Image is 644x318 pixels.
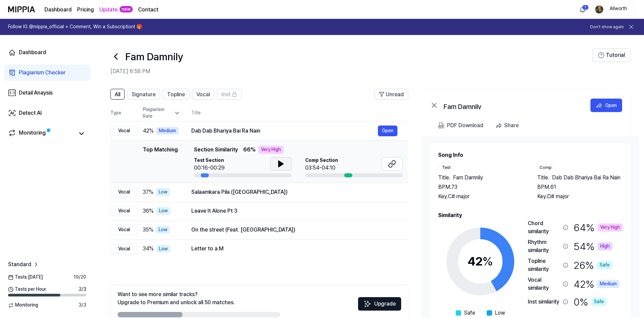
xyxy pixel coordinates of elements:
[590,24,624,30] button: Don't show again
[8,129,74,138] a: Monitoring
[79,286,86,293] span: 2 / 3
[537,174,549,182] span: Title .
[110,67,592,75] h2: [DATE] 8:58 PM
[305,164,338,172] div: 03:54-04:10
[591,298,607,306] div: Safe
[221,91,230,99] span: Inst
[110,105,137,121] th: Type
[590,99,622,112] button: Open
[156,207,170,215] div: Low
[110,187,137,197] div: Vocal
[493,119,524,132] button: Share
[19,48,46,57] div: Dashboard
[19,89,53,97] div: Detail Anaysis
[110,206,137,216] div: Vocal
[574,295,607,309] div: 0 %
[437,119,485,132] button: PDF Download
[143,245,154,253] span: 34 %
[77,6,94,14] button: Pricing
[191,127,378,135] div: Dab Dab Bhariya Bai Ra Nain
[504,121,519,130] div: Share
[163,89,189,100] button: Topline
[99,6,118,14] a: Update
[191,226,397,234] div: On the street (Feat. [GEOGRAPHIC_DATA])
[593,4,636,15] button: profileAllworth
[115,91,120,99] span: All
[8,274,43,281] span: Tests [DATE]
[143,188,153,196] span: 37 %
[125,49,183,64] h1: Fam Damnily
[598,242,612,250] div: High
[597,280,619,288] div: Medium
[19,109,42,117] div: Detect AI
[464,309,475,317] span: Safe
[592,48,631,62] button: Tutorial
[138,6,158,14] a: Contact
[73,274,86,281] span: 19 / 20
[217,89,241,100] button: Inst
[78,302,86,309] span: 3 / 3
[438,174,450,182] span: Title .
[375,89,408,100] button: Unread
[605,102,617,109] div: Open
[438,211,623,219] h2: Similarity
[110,126,137,136] div: Vocal
[8,302,38,309] span: Monitoring
[156,188,170,196] div: Low
[8,260,31,269] span: Standard
[574,238,612,254] div: 54 %
[438,151,623,159] h2: Song Info
[4,65,90,81] a: Plagiarism Checker
[4,44,90,61] a: Dashboard
[4,85,90,101] a: Detail Anaysis
[386,91,404,99] span: Unread
[537,192,623,201] div: Key. D# major
[468,252,493,271] div: 42
[44,6,72,14] a: Dashboard
[196,91,210,99] span: Vocal
[118,290,235,307] div: Want to see more similar tracks? Upgrade to Premium and unlock all 50 matches.
[577,4,588,15] button: 알림1
[19,129,46,138] div: Monitoring
[191,245,397,253] div: Letter to a.M
[143,106,181,119] div: Plagiarism Rate
[110,244,137,254] div: Vocal
[597,261,612,269] div: Safe
[495,309,505,317] span: Low
[120,6,133,13] div: new
[4,105,90,121] a: Detect AI
[537,165,554,171] div: Comp
[528,219,560,236] div: Chord similarity
[438,165,454,171] div: Test
[528,298,560,306] div: Inst similarity
[358,303,401,309] a: SparklesUpgrade
[358,297,401,311] button: Upgrade
[363,300,372,308] img: Sparkles
[143,127,154,135] span: 42 %
[143,146,178,177] div: Top Matching
[194,164,225,172] div: 00:16-00:29
[438,183,524,191] div: BPM. 73
[110,89,125,100] button: All
[194,157,225,164] span: Test Section
[378,126,397,136] a: Open
[8,260,39,269] a: Standard
[552,174,620,182] span: Dab Dab Bhariya Bai Ra Nain
[528,276,560,292] div: Vocal similarity
[444,101,578,109] div: Fam Damnily
[305,157,338,164] span: Comp Section
[127,89,160,100] button: Signature
[8,286,46,293] span: Tests per Hour
[156,245,170,253] div: Low
[447,121,483,130] div: PDF Download
[605,5,632,13] div: Allworth
[438,192,524,201] div: Key. C# major
[191,105,408,121] th: Title
[132,91,156,99] span: Signature
[258,146,284,154] div: Very High
[143,226,153,234] span: 35 %
[156,226,170,234] div: Low
[192,89,214,100] button: Vocal
[528,238,560,254] div: Rhythm similarity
